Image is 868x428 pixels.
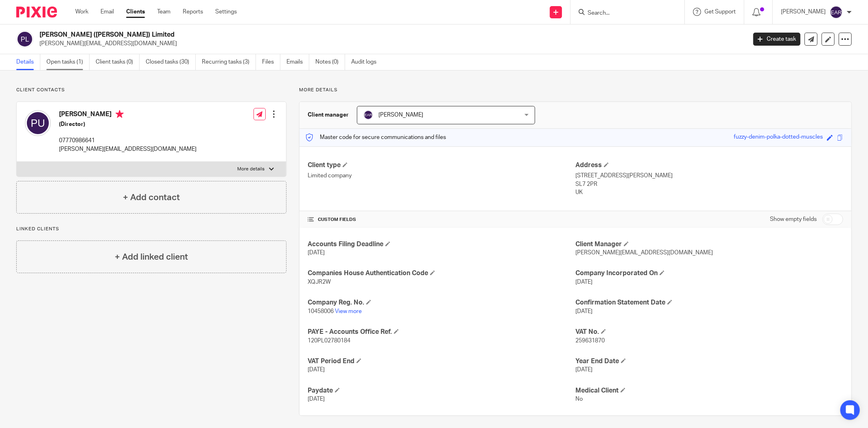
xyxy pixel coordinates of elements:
a: Settings [215,8,237,16]
h4: Year End Date [575,357,843,366]
a: Team [157,8,171,16]
a: Details [16,54,40,70]
p: More details [238,166,265,172]
h4: Address [575,161,843,170]
div: fuzzy-denim-polka-dotted-muscles [734,133,823,142]
a: Recurring tasks (3) [202,54,256,70]
p: [STREET_ADDRESS][PERSON_NAME] [575,172,843,180]
a: Clients [126,8,145,16]
span: [DATE] [575,279,593,285]
a: Email [101,8,114,16]
input: Search [587,10,660,17]
span: [PERSON_NAME][EMAIL_ADDRESS][DOMAIN_NAME] [575,250,713,256]
h4: Company Reg. No. [308,298,575,307]
img: svg%3E [16,31,33,48]
span: [DATE] [575,367,593,373]
p: SL7 2PR [575,180,843,188]
span: [DATE] [308,396,325,402]
h4: + Add contact [123,191,180,204]
h2: [PERSON_NAME] ([PERSON_NAME]) Limited [39,31,601,39]
h5: (Director) [59,120,197,128]
h4: + Add linked client [115,251,188,263]
h4: Accounts Filing Deadline [308,240,575,249]
a: Closed tasks (30) [146,54,196,70]
a: Client tasks (0) [96,54,140,70]
span: [DATE] [308,250,325,256]
h4: Companies House Authentication Code [308,269,575,278]
h4: Client Manager [575,240,843,249]
img: Pixie [16,7,57,18]
span: 259631870 [575,338,605,344]
a: Notes (0) [315,54,345,70]
a: Create task [753,33,800,46]
p: [PERSON_NAME] [781,8,826,16]
p: Client contacts [16,87,286,93]
a: Open tasks (1) [46,54,90,70]
p: [PERSON_NAME][EMAIL_ADDRESS][DOMAIN_NAME] [39,40,741,48]
span: Get Support [704,9,736,15]
a: Work [75,8,88,16]
label: Show empty fields [770,215,817,223]
a: Audit logs [351,54,383,70]
h4: Medical Client [575,386,843,395]
a: Reports [183,8,203,16]
p: [PERSON_NAME][EMAIL_ADDRESS][DOMAIN_NAME] [59,145,197,153]
h4: Client type [308,161,575,170]
span: [PERSON_NAME] [378,112,423,118]
h4: VAT No. [575,328,843,336]
i: Primary [116,110,124,118]
h3: Client manager [308,111,349,119]
img: svg%3E [25,110,51,136]
span: XQJR2W [308,279,331,285]
h4: PAYE - Accounts Office Ref. [308,328,575,336]
h4: Company Incorporated On [575,269,843,278]
a: Emails [286,54,309,70]
h4: Paydate [308,386,575,395]
span: 120PL02780184 [308,338,350,344]
span: [DATE] [308,367,325,373]
img: svg%3E [363,110,373,120]
img: svg%3E [830,6,843,19]
a: View more [335,309,362,314]
h4: VAT Period End [308,357,575,366]
p: More details [299,87,852,93]
a: Files [262,54,280,70]
p: 07770986641 [59,137,197,145]
p: UK [575,188,843,196]
span: No [575,396,583,402]
h4: CUSTOM FIELDS [308,216,575,223]
h4: Confirmation Statement Date [575,298,843,307]
span: [DATE] [575,309,593,314]
p: Linked clients [16,226,286,232]
p: Limited company [308,172,575,180]
span: 10458006 [308,309,334,314]
p: Master code for secure communications and files [306,133,446,141]
h4: [PERSON_NAME] [59,110,197,120]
